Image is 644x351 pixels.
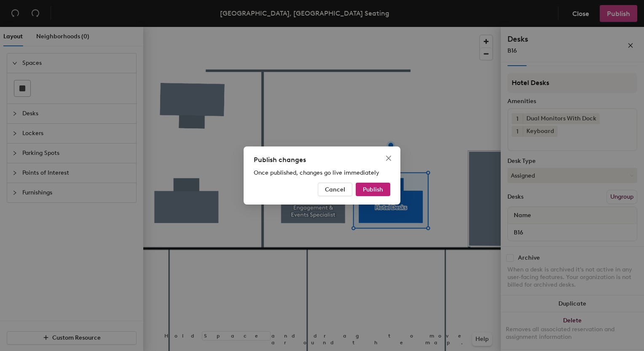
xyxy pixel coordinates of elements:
div: Publish changes [254,155,390,165]
button: Cancel [318,183,352,196]
span: Publish [363,186,383,193]
span: Close [382,155,395,162]
span: close [385,155,392,162]
button: Close [382,152,395,165]
button: Publish [356,183,390,196]
span: Cancel [325,186,345,193]
span: Once published, changes go live immediately [254,169,379,176]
